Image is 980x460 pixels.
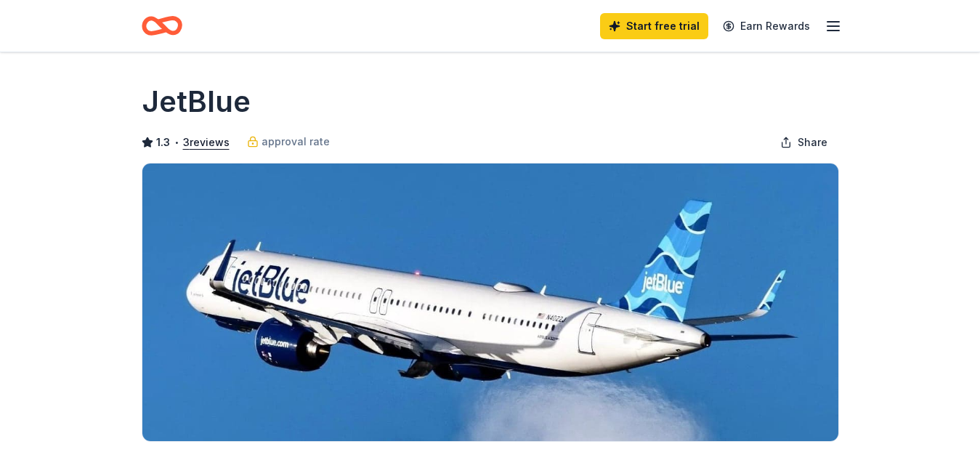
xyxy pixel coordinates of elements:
a: Earn Rewards [714,13,819,39]
h1: JetBlue [142,81,251,122]
span: • [174,137,179,148]
button: 3reviews [183,134,230,151]
span: Share [798,134,827,151]
a: Start free trial [600,13,708,39]
a: Home [142,9,182,43]
span: 1.3 [156,134,170,151]
a: approval rate [247,133,330,150]
img: Image for JetBlue [142,164,838,441]
span: approval rate [262,133,330,150]
button: Share [769,128,839,157]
